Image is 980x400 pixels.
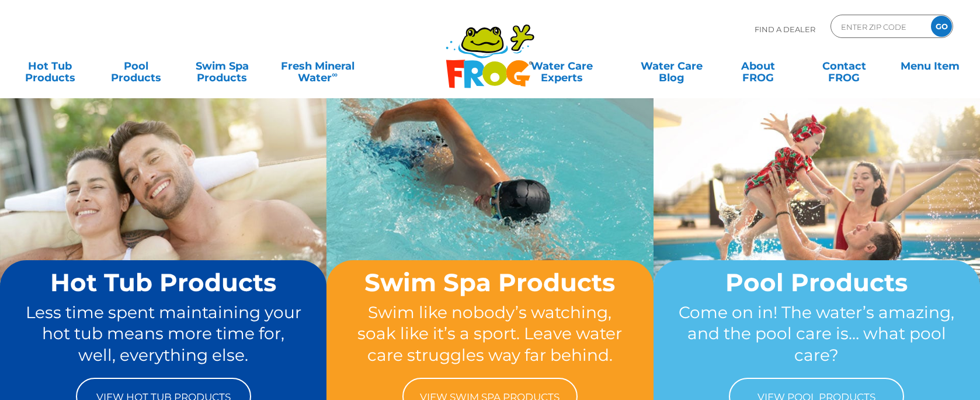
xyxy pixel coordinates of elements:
[931,16,952,37] input: GO
[98,54,174,78] a: PoolProducts
[326,98,653,342] img: home-banner-swim-spa-short
[720,54,796,78] a: AboutFROG
[676,269,958,296] h2: Pool Products
[22,269,304,296] h2: Hot Tub Products
[840,18,919,35] input: Zip Code Form
[499,54,624,78] a: Water CareExperts
[892,54,968,78] a: Menu Item
[634,54,710,78] a: Water CareBlog
[755,15,815,44] p: Find A Dealer
[184,54,260,78] a: Swim SpaProducts
[349,302,631,366] p: Swim like nobody’s watching, soak like it’s a sport. Leave water care struggles way far behind.
[332,70,338,79] sup: ∞
[806,54,882,78] a: ContactFROG
[12,54,88,78] a: Hot TubProducts
[349,269,631,296] h2: Swim Spa Products
[676,302,958,366] p: Come on in! The water’s amazing, and the pool care is… what pool care?
[270,54,366,78] a: Fresh MineralWater∞
[22,302,304,366] p: Less time spent maintaining your hot tub means more time for, well, everything else.
[654,98,980,342] img: home-banner-pool-short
